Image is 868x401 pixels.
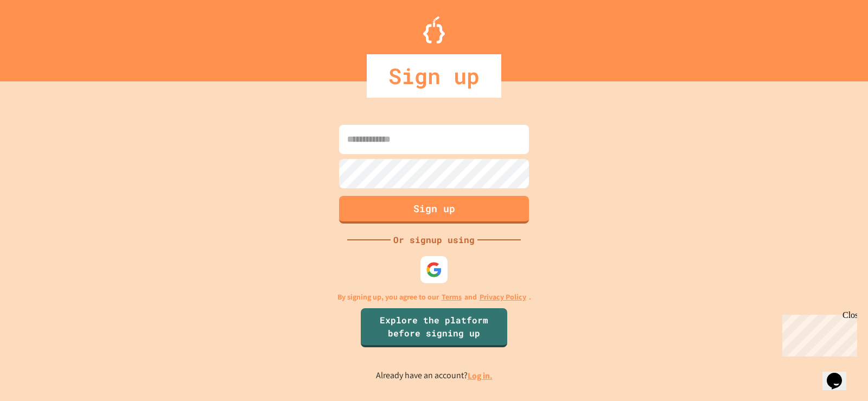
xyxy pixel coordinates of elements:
div: Sign up [367,54,501,98]
a: Privacy Policy [480,291,526,303]
a: Explore the platform before signing up [361,308,507,347]
iframe: chat widget [778,310,857,357]
button: Sign up [339,196,529,224]
p: Already have an account? [376,369,493,383]
img: google-icon.svg [426,262,442,278]
iframe: chat widget [822,358,857,390]
div: Chat with us now!Close [4,4,75,69]
a: Log in. [468,370,493,381]
a: Terms [442,291,462,303]
img: Logo.svg [423,16,445,43]
div: Or signup using [391,233,477,246]
p: By signing up, you agree to our and . [337,291,531,303]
